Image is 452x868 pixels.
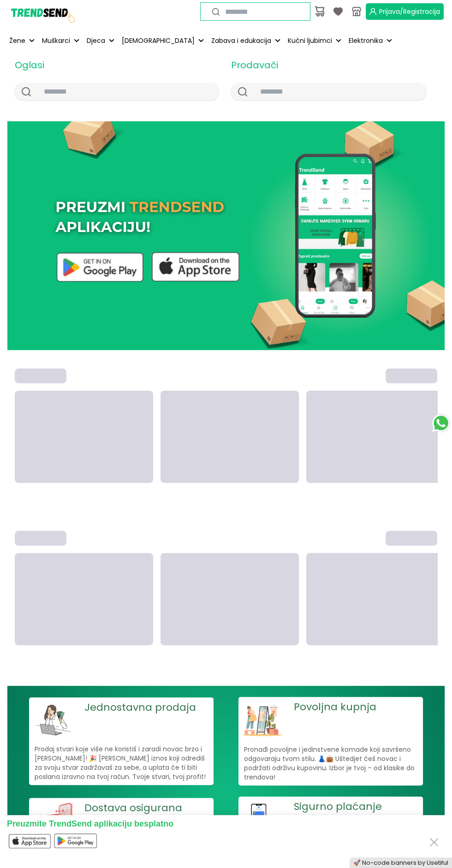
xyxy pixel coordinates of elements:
[120,30,206,51] button: [DEMOGRAPHIC_DATA]
[242,800,284,843] img: image
[84,802,214,814] p: Dostava osigurana
[288,36,332,46] p: Kućni ljubimci
[211,36,271,46] p: Zabava i edukacija
[379,7,440,16] span: Prijava/Registracija
[33,802,74,842] img: image
[349,36,383,46] p: Elektronika
[84,701,214,714] p: Jednostavna prodaja
[85,30,116,51] button: Djeca
[209,30,282,51] button: Zabava i edukacija
[294,800,423,813] p: Sigurno plaćanje
[87,36,105,46] p: Djeca
[15,58,219,72] h2: Oglasi
[242,701,284,741] img: image
[366,3,444,20] button: Prijava/Registracija
[40,30,81,51] button: Muškarci
[7,121,445,350] img: image
[353,859,448,867] a: 🚀 No-code banners by Usetiful
[427,833,441,850] button: Close
[286,30,343,51] button: Kućni ljubimci
[33,744,210,781] p: Prodaj stvari koje više ne koristiš i zaradi novac brzo i [PERSON_NAME]! 🎉 [PERSON_NAME] iznos ko...
[294,701,423,713] p: Povoljna kupnja
[122,36,195,46] p: [DEMOGRAPHIC_DATA]
[242,745,419,782] p: Pronađi povoljne i jedinstvene komade koji savršeno odgovaraju tvom stilu. 👗👜 Uštedjet ćeš novac ...
[7,819,173,828] span: Preuzmite TrendSend aplikaciju besplatno
[33,701,74,741] img: image
[347,30,394,51] button: Elektronika
[42,36,70,46] p: Muškarci
[9,36,25,46] p: Žene
[231,58,426,72] h2: Prodavači
[7,30,36,51] button: Žene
